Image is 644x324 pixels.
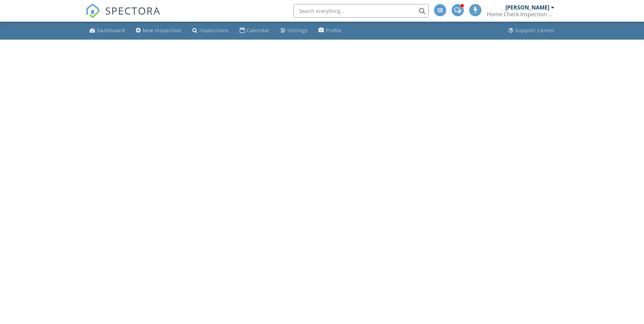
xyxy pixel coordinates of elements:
[86,9,161,23] a: SPECTORA
[293,4,429,18] input: Search everything...
[97,27,125,34] div: Dashboard
[105,3,161,18] span: SPECTORA
[326,27,342,34] div: Profile
[133,24,184,37] a: New Inspection
[505,4,549,11] div: [PERSON_NAME]
[487,11,554,18] div: Home Check Inspection Group
[237,24,272,37] a: Calendar
[506,24,557,37] a: Support Center
[287,27,308,34] div: Settings
[278,24,310,37] a: Settings
[199,27,229,34] div: Inspections
[190,24,232,37] a: Inspections
[515,27,555,34] div: Support Center
[316,24,344,37] a: Profile
[247,27,270,34] div: Calendar
[143,27,182,34] div: New Inspection
[86,3,100,18] img: The Best Home Inspection Software - Spectora
[87,24,128,37] a: Dashboard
